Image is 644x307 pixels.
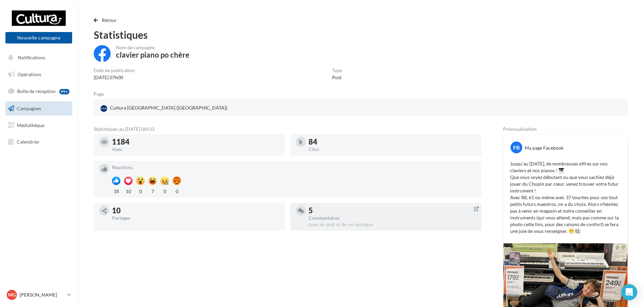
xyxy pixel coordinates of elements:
div: 10 [124,187,133,195]
div: [DATE] 07h00 [94,74,135,81]
span: MG [8,291,16,298]
button: Nouvelle campagne [5,32,72,43]
div: clavier piano po chère [116,51,189,59]
span: Retour [102,17,117,23]
div: 84 [309,138,476,146]
span: Calendrier [17,139,39,145]
button: Notifications [4,51,71,65]
div: Date de publication [94,68,135,73]
span: Médiathèque [17,122,45,128]
div: 7 [148,187,157,195]
span: Notifications [18,55,45,60]
div: Ma page Facebook [525,145,563,151]
div: Prévisualisation [503,127,628,131]
div: Statistiques au [DATE] 06h33 [94,127,481,131]
p: Jusqu'au [DATE], de nombreuses offres sur nos claviers et nos pianos ! 🎹 Que vous soyez débutant ... [510,160,621,235]
div: 1184 [112,138,280,146]
a: MG [PERSON_NAME] [5,288,72,301]
div: Page [94,92,109,96]
a: Médiathèque [4,118,74,132]
div: 0 [173,187,181,195]
span: Campagnes [17,105,41,111]
div: Cultura [GEOGRAPHIC_DATA] ([GEOGRAPHIC_DATA]) [99,103,229,113]
div: Commentaires [309,216,476,220]
div: Issus du post et de ses partages [309,222,476,228]
p: [PERSON_NAME] [20,291,64,298]
div: 5 [309,207,476,214]
div: 10 [112,207,280,214]
span: Boîte de réception [17,88,56,94]
div: 18 [112,187,120,195]
div: Post [332,74,342,81]
div: Partages [112,216,280,220]
div: 0 [160,187,169,195]
div: 99+ [59,89,69,94]
a: Campagnes [4,101,74,116]
a: Boîte de réception99+ [4,84,74,98]
div: Vues [112,147,280,152]
div: Open Intercom Messenger [621,284,637,300]
div: Statistiques [94,30,628,40]
button: Retour [94,16,120,24]
div: 0 [136,187,145,195]
div: Nom de campagne [116,45,189,50]
div: FB [510,142,522,153]
a: Cultura [GEOGRAPHIC_DATA] ([GEOGRAPHIC_DATA]) [99,103,273,113]
a: Opérations [4,67,74,82]
a: Calendrier [4,135,74,149]
div: Clics [309,147,476,152]
span: Opérations [18,71,41,77]
div: Type [332,68,342,73]
div: Réactions [112,165,476,170]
